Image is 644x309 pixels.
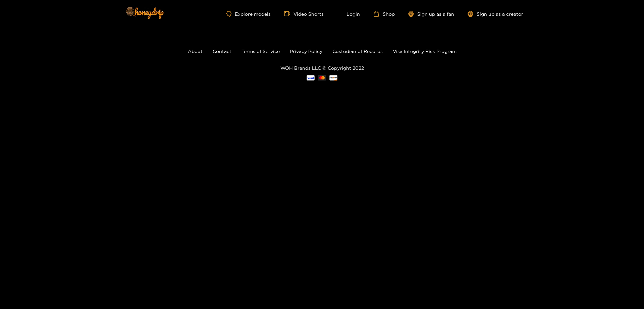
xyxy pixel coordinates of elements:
[393,49,457,54] a: Visa Integrity Risk Program
[241,49,280,54] a: Terms of Service
[373,11,395,17] a: Shop
[408,11,454,17] a: Sign up as a fan
[188,49,203,54] a: About
[284,11,293,17] span: video-camera
[332,49,383,54] a: Custodian of Records
[337,11,360,17] a: Login
[468,11,523,17] a: Sign up as a creator
[213,49,231,54] a: Contact
[290,49,322,54] a: Privacy Policy
[226,11,271,17] a: Explore models
[284,11,324,17] a: Video Shorts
